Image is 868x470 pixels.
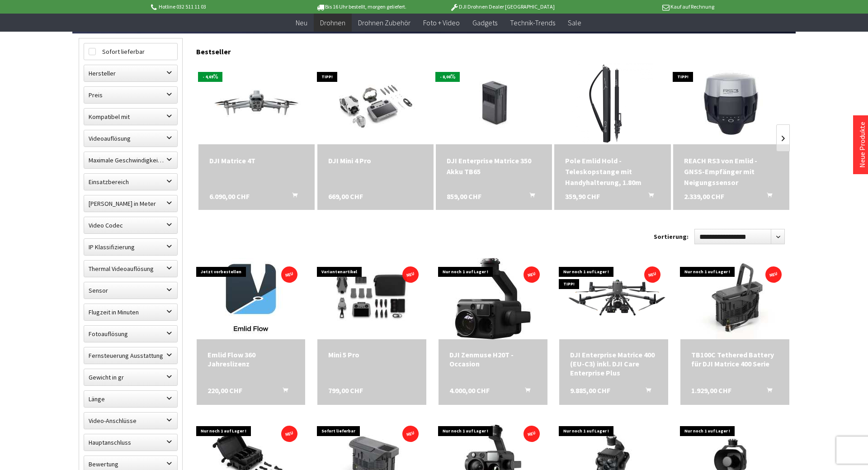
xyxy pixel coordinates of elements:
[691,350,778,368] a: TB100C Tethered Battery für DJI Matrice 400 Serie 1.929,00 CHF In den Warenkorb
[449,350,537,368] div: DJI Zenmuse H20T - Occasion
[320,18,345,27] span: Drohnen
[681,258,789,339] img: TB100C Tethered Battery für DJI Matrice 400 Serie
[756,191,778,203] button: In den Warenkorb
[84,391,177,407] label: Länge
[328,191,363,202] span: 669,00 CHF
[570,350,657,377] div: DJI Enterprise Matrice 400 (EU-C3) inkl. DJI Care Enterprise Plus
[325,63,426,144] img: DJI Mini 4 Pro
[572,63,653,144] img: Pole Emlid Hold - Teleskopstange mit Handyhalterung, 1.80m
[432,1,573,12] p: DJI Drohnen Dealer [GEOGRAPHIC_DATA]
[149,1,290,12] p: Hotline 032 511 11 03
[510,18,555,27] span: Technik-Trends
[654,229,689,244] label: Sortierung:
[328,350,415,359] div: Mini 5 Pro
[84,282,177,299] label: Sensor
[317,262,426,335] img: Mini 5 Pro
[565,155,660,188] div: Pole Emlid Hold - Teleskopstange mit Handyhalterung, 1.80m
[756,386,778,398] button: In den Warenkorb
[443,63,545,144] img: DJI Enterprise Matrice 350 Akku TB65
[289,14,314,32] a: Neu
[466,14,504,32] a: Gadgets
[452,258,533,339] img: DJI Zenmuse H20T - Occasion
[447,155,541,177] div: DJI Enterprise Matrice 350 Akku TB65
[84,413,177,429] label: Video-Anschlüsse
[209,191,250,202] span: 6.090,00 CHF
[84,152,177,168] label: Maximale Geschwindigkeit in km/h
[504,14,561,32] a: Technik-Trends
[472,18,497,27] span: Gadgets
[84,217,177,233] label: Video Codec
[328,350,415,359] a: Mini 5 Pro 799,00 CHF
[691,350,778,368] div: TB100C Tethered Battery für DJI Matrice 400 Serie
[690,63,772,144] img: REACH RS3 von Emlid - GNSS-Empfänger mit Neigungssensor
[208,386,242,395] span: 220,00 CHF
[684,155,778,188] a: REACH RS3 von Emlid - GNSS-Empfänger mit Neigungssensor 2.339,00 CHF In den Warenkorb
[84,347,177,364] label: Fernsteuerung Ausstattung
[84,174,177,190] label: Einsatzbereich
[328,155,423,166] a: DJI Mini 4 Pro 669,00 CHF
[210,258,292,339] img: Emlid Flow 360 Jahreslizenz
[84,195,177,212] label: Maximale Flughöhe in Meter
[684,191,724,202] span: 2.339,00 CHF
[691,386,731,395] span: 1.929,00 CHF
[84,369,177,385] label: Gewicht in gr
[84,304,177,320] label: Flugzeit in Minuten
[84,326,177,342] label: Fotoauflösung
[198,71,315,136] img: DJI Matrice 4T
[281,191,303,203] button: In den Warenkorb
[209,155,304,166] div: DJI Matrice 4T
[290,1,431,12] p: Bis 16 Uhr bestellt, morgen geliefert.
[328,155,423,166] div: DJI Mini 4 Pro
[84,261,177,277] label: Thermal Videoauflösung
[84,434,177,451] label: Hauptanschluss
[573,1,714,12] p: Kauf auf Rechnung
[570,386,610,395] span: 9.885,00 CHF
[447,191,481,202] span: 859,00 CHF
[570,350,657,377] a: DJI Enterprise Matrice 400 (EU-C3) inkl. DJI Care Enterprise Plus 9.885,00 CHF In den Warenkorb
[314,14,352,32] a: Drohnen
[84,65,177,81] label: Hersteller
[84,43,177,60] label: Sofort lieferbar
[423,18,460,27] span: Foto + Video
[84,109,177,125] label: Kompatibel mit
[417,14,466,32] a: Foto + Video
[449,350,537,368] a: DJI Zenmuse H20T - Occasion 4.000,00 CHF In den Warenkorb
[858,122,867,168] a: Neue Produkte
[272,386,293,398] button: In den Warenkorb
[637,191,659,203] button: In den Warenkorb
[84,130,177,147] label: Videoauflösung
[449,386,490,395] span: 4.000,00 CHF
[208,350,295,368] a: Emlid Flow 360 Jahreslizenz 220,00 CHF In den Warenkorb
[358,18,410,27] span: Drohnen Zubehör
[84,87,177,103] label: Preis
[328,386,363,395] span: 799,00 CHF
[519,191,540,203] button: In den Warenkorb
[84,239,177,255] label: IP Klassifizierung
[208,350,295,368] div: Emlid Flow 360 Jahreslizenz
[209,155,304,166] a: DJI Matrice 4T 6.090,00 CHF In den Warenkorb
[196,38,789,61] div: Bestseller
[447,155,541,177] a: DJI Enterprise Matrice 350 Akku TB65 859,00 CHF In den Warenkorb
[635,386,656,398] button: In den Warenkorb
[565,191,600,202] span: 359,90 CHF
[565,155,660,188] a: Pole Emlid Hold - Teleskopstange mit Handyhalterung, 1.80m 359,90 CHF In den Warenkorb
[684,155,778,188] div: REACH RS3 von Emlid - GNSS-Empfänger mit Neigungssensor
[561,14,588,32] a: Sale
[559,268,668,330] img: DJI Enterprise Matrice 400 (EU-C3) inkl. DJI Care Enterprise Plus
[568,18,581,27] span: Sale
[514,386,536,398] button: In den Warenkorb
[296,18,307,27] span: Neu
[352,14,417,32] a: Drohnen Zubehör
